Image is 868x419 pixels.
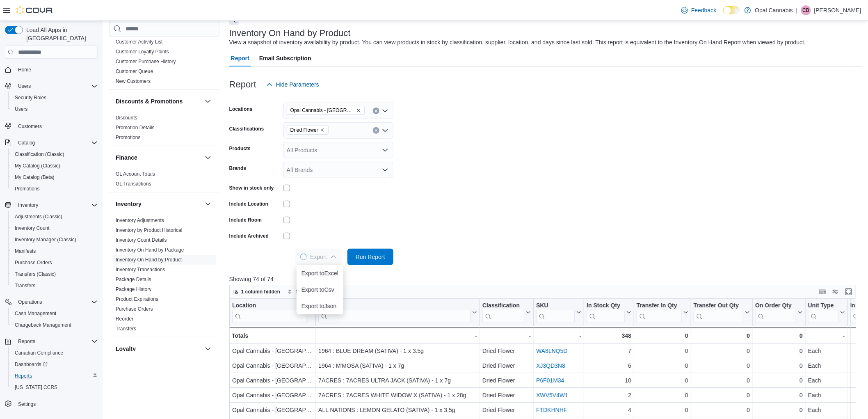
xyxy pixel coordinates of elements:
span: Customers [18,123,42,130]
span: Customer Queue [116,68,153,75]
div: SKU URL [536,302,575,323]
button: Keyboard shortcuts [818,287,827,297]
h3: Report [229,80,256,89]
input: Dark Mode [723,6,740,15]
p: Opal Cannabis [755,5,793,15]
a: P6F01M34 [536,377,564,384]
a: Transfers [11,281,39,291]
a: Package Details [116,277,151,282]
a: Package History [116,286,151,292]
span: CB [803,5,810,15]
button: In Stock Qty [587,302,631,323]
div: 0 [637,346,688,356]
button: Clear input [373,127,379,134]
a: Chargeback Management [11,320,75,330]
h3: Loyalty [116,345,136,353]
h3: Discounts & Promotions [116,97,183,105]
button: Operations [2,296,101,308]
label: Products [229,145,251,152]
span: Email Subscription [259,50,311,66]
span: New Customers [116,78,151,85]
button: Manifests [8,245,101,257]
span: Inventory Manager (Classic) [11,235,98,245]
div: Transfer Out Qty [694,302,743,323]
span: Inventory [18,202,38,208]
div: Each [808,375,845,385]
div: 0 [755,375,803,385]
div: 2 [587,390,631,400]
div: Colton Bourque [801,5,811,15]
button: Chargeback Management [8,319,101,331]
span: Dried Flower [290,126,318,134]
span: Settings [18,401,36,408]
button: Users [2,80,101,92]
div: 0 [637,331,688,341]
div: 0 [694,390,750,400]
button: Catalog [2,137,101,149]
button: Loyalty [203,344,213,354]
span: Transfers [15,282,35,289]
button: My Catalog (Classic) [8,160,101,172]
div: Product [318,302,471,323]
button: Export toCsv [297,282,343,298]
span: Users [15,106,27,112]
div: 1964 : M'MOSA (SATIVA) - 1 x 7g [318,361,477,371]
div: On Order Qty [755,302,796,310]
span: My Catalog (Beta) [11,172,98,182]
a: Dashboards [8,359,101,370]
h3: Inventory On Hand by Product [229,28,351,38]
div: Opal Cannabis - [GEOGRAPHIC_DATA] [232,361,313,371]
a: Customer Purchase History [116,59,176,64]
button: Inventory [116,200,201,208]
span: Chargeback Management [11,320,98,330]
span: Opal Cannabis - Langford [287,106,365,115]
div: Inventory [109,215,219,337]
button: My Catalog (Beta) [8,172,101,183]
span: Settings [15,399,98,409]
button: Sort fields [284,287,321,297]
button: Open list of options [382,147,388,153]
span: Users [11,104,98,114]
span: Reports [11,371,98,381]
span: Purchase Orders [11,258,98,268]
a: Customers [15,121,45,131]
label: Include Room [229,217,262,223]
span: Load All Apps in [GEOGRAPHIC_DATA] [23,26,98,42]
a: Inventory Count Details [116,237,167,243]
p: | [796,5,798,15]
button: Customers [2,120,101,132]
div: 0 [755,390,803,400]
a: Purchase Orders [116,306,153,312]
a: Promotions [116,135,141,140]
a: Customer Activity List [116,39,163,45]
div: In Stock Qty [587,302,625,323]
div: Location [232,302,306,310]
button: Inventory [15,200,41,210]
button: Export toExcel [297,265,343,282]
span: Cash Management [11,309,98,318]
p: [PERSON_NAME] [814,5,861,15]
span: Chargeback Management [15,322,71,328]
button: Open list of options [382,167,388,173]
span: Classification (Classic) [15,151,64,158]
a: Inventory Adjustments [116,218,164,223]
div: Transfer Out Qty [694,302,743,310]
label: Brands [229,165,246,172]
div: 0 [637,375,688,385]
span: Customers [15,121,98,131]
button: Promotions [8,183,101,195]
span: Reorder [116,316,133,322]
span: Promotion Details [116,124,155,131]
button: Discounts & Promotions [116,97,201,105]
span: Users [15,81,98,91]
span: Reports [15,337,98,346]
span: Transfers (Classic) [15,271,56,277]
a: Adjustments (Classic) [11,212,66,222]
label: Include Location [229,201,268,207]
label: Locations [229,106,253,112]
button: On Order Qty [755,302,803,323]
span: Export to Json [302,303,338,309]
button: Hide Parameters [263,76,322,93]
button: Inventory Count [8,222,101,234]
